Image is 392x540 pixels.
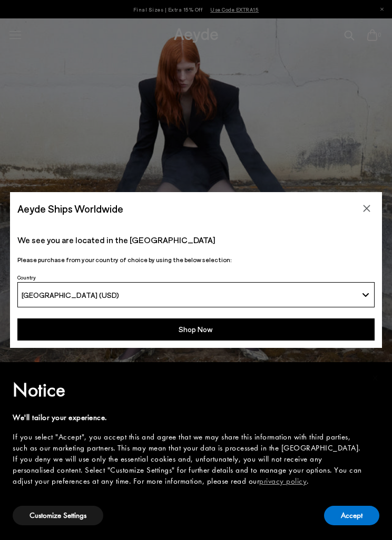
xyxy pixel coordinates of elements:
a: privacy policy [259,476,307,486]
span: × [372,369,379,386]
div: We'll tailor your experience. [13,412,362,423]
span: Aeyde Ships Worldwide [17,199,123,218]
button: Accept [324,506,379,525]
span: [GEOGRAPHIC_DATA] (USD) [22,291,119,299]
button: Close [359,201,375,216]
button: Close this notice [362,365,388,391]
button: Shop Now [17,318,375,341]
div: If you select "Accept", you accept this and agree that we may share this information with third p... [13,432,362,487]
h2: Notice [13,376,362,404]
p: We see you are located in the [GEOGRAPHIC_DATA] [17,234,375,246]
span: Country [17,274,36,281]
p: Please purchase from your country of choice by using the below selection: [17,255,375,265]
button: Customize Settings [13,506,103,525]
